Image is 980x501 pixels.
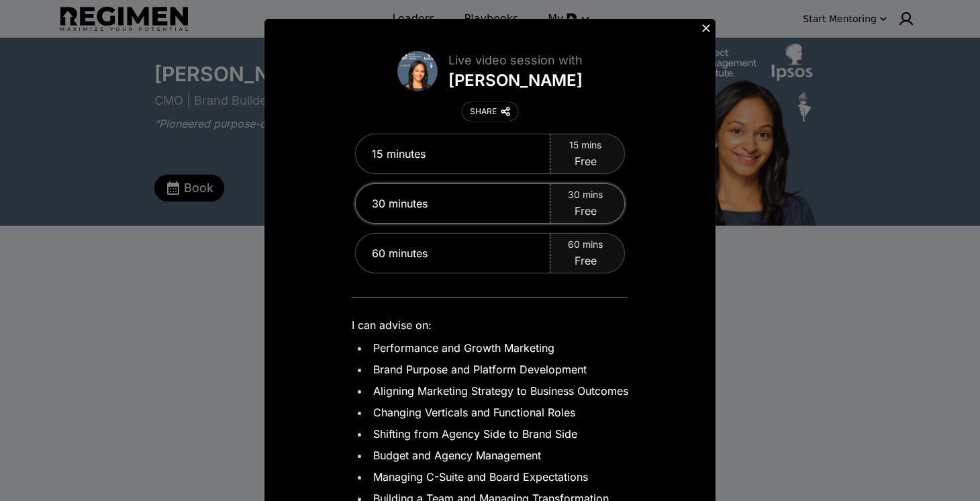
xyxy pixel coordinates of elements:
[356,184,550,223] div: 30 minutes
[470,106,497,117] div: SHARE
[356,234,624,273] button: 60 minutes60 minsFree
[569,138,601,152] span: 15 mins
[397,51,438,91] img: avatar of Menaka Gopinath
[356,134,624,173] button: 15 minutes15 minsFree
[369,404,628,420] li: Changing Verticals and Functional Roles
[369,383,628,399] li: Aligning Marketing Strategy to Business Outcomes
[575,253,597,269] span: Free
[356,184,624,223] button: 30 minutes30 minsFree
[575,153,597,169] span: Free
[369,340,628,356] li: Performance and Growth Marketing
[462,102,518,121] button: SHARE
[369,469,628,485] li: Managing C-Suite and Board Expectations
[369,426,628,442] li: Shifting from Agency Side to Brand Side
[352,316,628,334] p: I can advise on:
[356,134,550,173] div: 15 minutes
[369,361,628,377] li: Brand Purpose and Platform Development
[568,238,603,251] span: 60 mins
[448,51,583,70] div: Live video session with
[448,70,583,91] div: [PERSON_NAME]
[369,447,628,463] li: Budget and Agency Management
[356,234,550,273] div: 60 minutes
[568,188,603,201] span: 30 mins
[575,203,597,219] span: Free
